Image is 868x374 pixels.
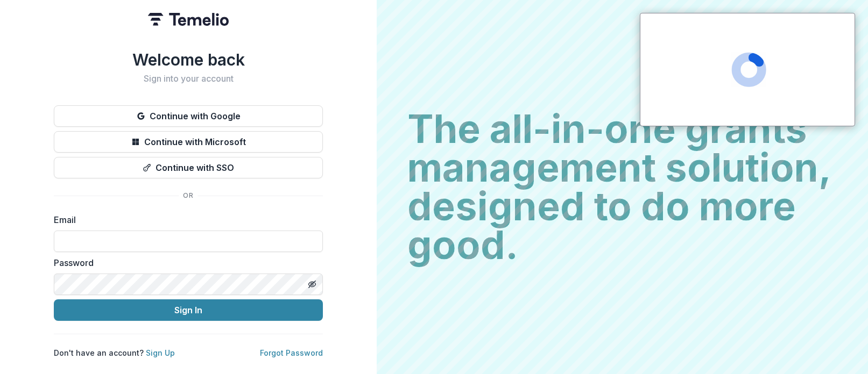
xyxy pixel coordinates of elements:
h1: Welcome back [54,50,323,69]
a: Forgot Password [260,348,323,357]
label: Password [54,256,316,269]
span: Loading [731,52,766,87]
img: Temelio [148,13,229,26]
h2: Sign into your account [54,74,323,84]
button: Sign In [54,299,323,321]
button: Continue with SSO [54,157,323,178]
label: Email [54,213,316,226]
button: Continue with Microsoft [54,131,323,153]
button: Continue with Google [54,105,323,127]
a: Sign Up [146,348,175,357]
p: Don't have an account? [54,347,175,358]
button: Toggle password visibility [304,276,321,293]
